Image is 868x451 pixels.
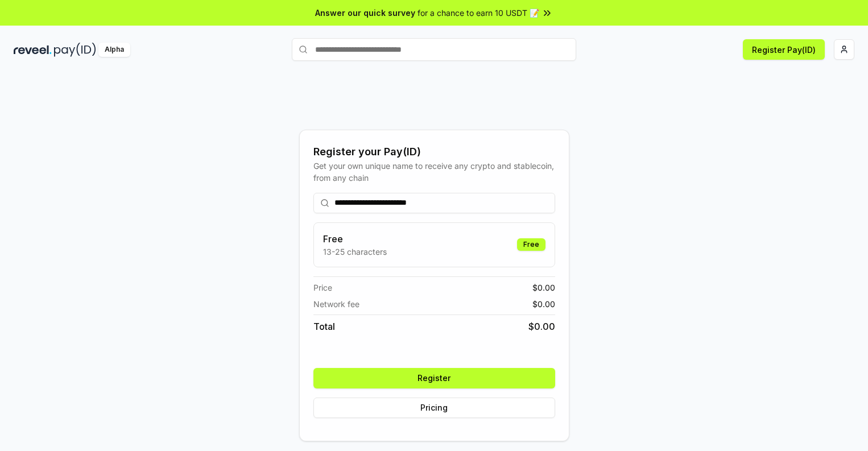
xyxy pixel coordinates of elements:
[54,43,96,57] img: pay_id
[313,160,555,184] div: Get your own unique name to receive any crypto and stablecoin, from any chain
[532,282,555,293] span: $ 0.00
[323,246,387,258] p: 13-25 characters
[323,232,387,246] h3: Free
[315,7,415,19] span: Answer our quick survey
[418,7,539,19] span: for a chance to earn 10 USDT 📝
[313,368,555,388] button: Register
[313,282,332,293] span: Price
[14,43,52,57] img: reveel_dark
[313,298,359,310] span: Network fee
[517,238,545,251] div: Free
[743,39,825,60] button: Register Pay(ID)
[528,320,555,333] span: $ 0.00
[313,320,335,333] span: Total
[313,398,555,418] button: Pricing
[532,298,555,310] span: $ 0.00
[98,43,130,57] div: Alpha
[313,144,555,160] div: Register your Pay(ID)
